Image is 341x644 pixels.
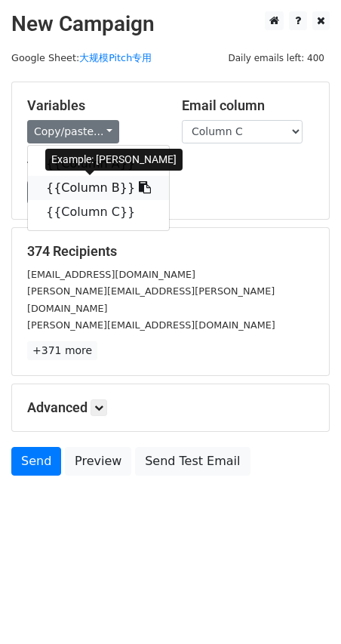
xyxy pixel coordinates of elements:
[65,447,131,476] a: Preview
[28,200,169,224] a: {{Column C}}
[27,285,275,314] small: [PERSON_NAME][EMAIL_ADDRESS][PERSON_NAME][DOMAIN_NAME]
[28,152,169,176] a: {{Column A}}
[27,97,159,114] h5: Variables
[79,52,152,63] a: 大规模Pitch专用
[27,319,275,331] small: [PERSON_NAME][EMAIL_ADDRESS][DOMAIN_NAME]
[45,149,183,171] div: Example: [PERSON_NAME]
[27,243,314,260] h5: 374 Recipients
[27,120,119,143] a: Copy/paste...
[135,447,250,476] a: Send Test Email
[266,572,341,644] iframe: Chat Widget
[27,399,314,416] h5: Advanced
[182,97,314,114] h5: Email column
[223,50,330,66] span: Daily emails left: 400
[27,341,97,360] a: +371 more
[27,269,195,280] small: [EMAIL_ADDRESS][DOMAIN_NAME]
[223,52,330,63] a: Daily emails left: 400
[11,11,330,37] h2: New Campaign
[28,176,169,200] a: {{Column B}}
[266,572,341,644] div: 聊天小组件
[11,447,61,476] a: Send
[11,52,152,63] small: Google Sheet:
